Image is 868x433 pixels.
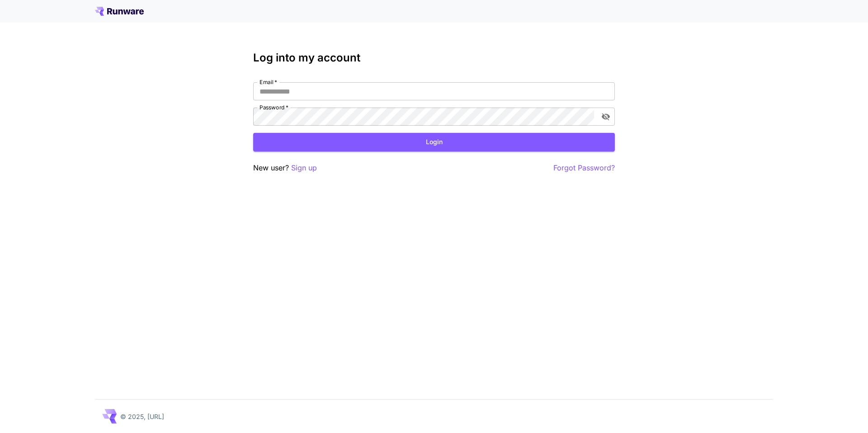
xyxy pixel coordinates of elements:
[120,412,164,421] p: © 2025, [URL]
[291,162,317,174] button: Sign up
[253,133,615,151] button: Login
[598,108,614,125] button: toggle password visibility
[259,78,277,86] label: Email
[259,104,288,111] label: Password
[553,162,615,174] button: Forgot Password?
[253,52,615,64] h3: Log into my account
[253,162,317,174] p: New user?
